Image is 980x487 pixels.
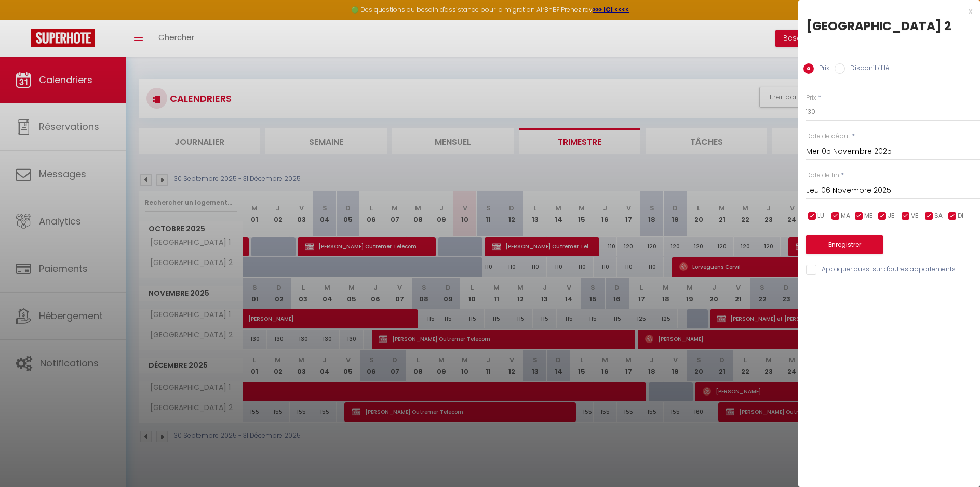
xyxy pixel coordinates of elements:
[814,63,829,75] label: Prix
[911,211,918,221] span: VE
[806,18,972,34] div: [GEOGRAPHIC_DATA] 2
[864,211,872,221] span: ME
[806,235,883,254] button: Enregistrer
[841,211,850,221] span: MA
[806,170,839,180] label: Date de fin
[958,211,963,221] span: DI
[845,63,890,75] label: Disponibilité
[806,131,850,141] label: Date de début
[806,93,816,103] label: Prix
[817,211,824,221] span: LU
[888,211,894,221] span: JE
[934,211,943,221] span: SA
[798,5,972,18] div: x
